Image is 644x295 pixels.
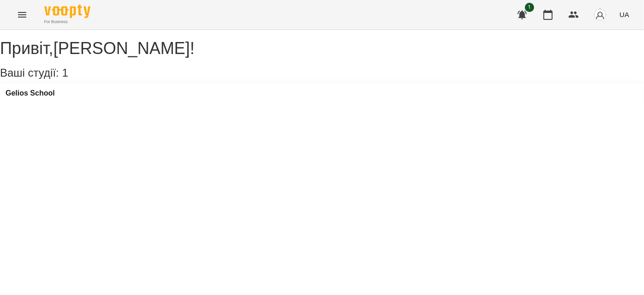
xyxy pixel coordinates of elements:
img: avatar_s.png [594,8,607,21]
button: Menu [11,4,33,26]
span: 1 [62,66,68,79]
span: 1 [525,3,534,12]
a: Gelios School [6,89,55,97]
img: Voopty Logo [44,5,90,18]
span: For Business [44,19,90,25]
button: UA [616,6,633,23]
span: UA [620,10,629,19]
